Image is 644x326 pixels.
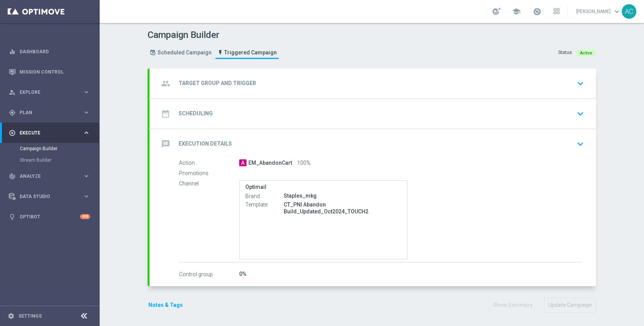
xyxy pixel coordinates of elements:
[558,49,573,56] div: Status:
[284,192,401,200] div: Staples_mkg
[215,46,279,59] a: Triggered Campaign
[20,143,99,154] div: Campaign Builder
[9,129,16,136] i: play_circle_outline
[245,193,284,200] label: Brand
[544,298,596,313] button: Update Campaign
[20,41,90,62] a: Dashboard
[8,89,90,95] button: person_search Explore keyboard_arrow_right
[297,160,310,167] span: 100%
[18,314,42,318] a: Settings
[20,90,83,95] span: Explore
[613,7,621,16] span: keyboard_arrow_down
[179,180,239,187] label: Channel
[9,109,83,116] div: Plan
[148,300,184,310] button: Notes & Tags
[20,157,80,163] a: Stream Builder
[179,160,239,167] label: Action
[239,159,246,166] span: A
[9,109,16,116] i: gps_fixed
[8,214,90,220] button: lightbulb Optibot +10
[239,270,581,278] div: 0%
[8,49,90,55] button: equalizer Dashboard
[9,129,83,136] div: Execute
[576,49,596,56] colored-tag: Active
[8,69,90,75] button: Mission Control
[179,271,239,278] label: Control group
[9,206,90,227] div: Optibot
[9,48,16,55] i: equalizer
[245,201,284,208] label: Template
[20,131,83,135] span: Execute
[9,193,83,200] div: Data Studio
[512,7,521,16] span: school
[20,206,80,227] a: Optibot
[158,49,212,56] span: Scheduled Campaign
[20,146,80,152] a: Campaign Builder
[20,110,83,115] span: Plan
[83,109,90,116] i: keyboard_arrow_right
[20,154,99,166] div: Stream Builder
[83,193,90,200] i: keyboard_arrow_right
[8,130,90,136] button: play_circle_outline Execute keyboard_arrow_right
[224,49,277,56] span: Triggered Campaign
[9,62,90,82] div: Mission Control
[9,89,83,96] div: Explore
[83,172,90,180] i: keyboard_arrow_right
[9,213,16,220] i: lightbulb
[9,89,16,96] i: person_search
[622,4,636,19] div: AC
[20,62,90,82] a: Mission Control
[284,201,401,215] p: CT_PNI Abandon Build_Updated_Oct2024_TOUCH2
[9,41,90,62] div: Dashboard
[8,313,15,319] i: settings
[580,51,592,56] span: Active
[20,194,83,199] span: Data Studio
[245,184,401,190] label: Optimail
[179,170,239,177] label: Promotions
[8,173,90,179] button: track_changes Analyze keyboard_arrow_right
[9,173,16,180] i: track_changes
[83,88,90,96] i: keyboard_arrow_right
[575,6,622,17] a: [PERSON_NAME]keyboard_arrow_down
[83,129,90,136] i: keyboard_arrow_right
[248,160,292,167] span: EM_AbandonCart
[148,46,214,59] a: Scheduled Campaign
[148,29,281,41] h1: Campaign Builder
[80,214,90,219] div: +10
[20,174,83,179] span: Analyze
[9,173,83,180] div: Analyze
[8,193,90,200] button: Data Studio keyboard_arrow_right
[8,110,90,116] button: gps_fixed Plan keyboard_arrow_right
